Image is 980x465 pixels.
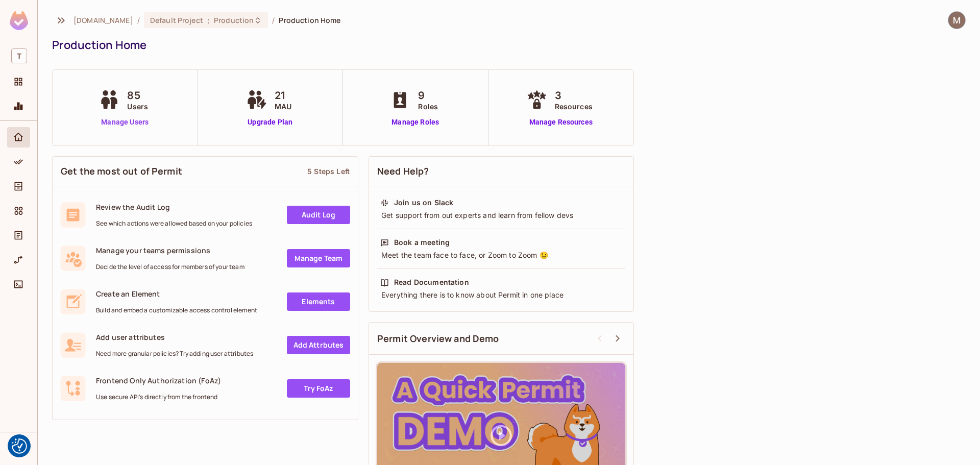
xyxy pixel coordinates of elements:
[96,219,252,228] span: See which actions were allowed based on your policies
[948,12,965,29] img: Marie Gondeck
[394,198,453,208] div: Join us on Slack
[287,379,350,398] a: Try FoAz
[96,202,252,212] span: Review the Audit Log
[11,48,27,63] span: T
[150,15,203,25] span: Default Project
[394,277,469,287] div: Read Documentation
[127,88,148,103] span: 85
[275,101,291,112] span: MAU
[7,127,30,148] div: Home
[7,225,30,246] div: Audit Log
[7,176,30,197] div: Directory
[10,11,28,30] img: SReyMgAAAABJRU5ErkJggg==
[52,37,961,53] div: Production Home
[12,438,27,454] button: Consent Preferences
[387,117,443,128] a: Manage Roles
[96,117,153,128] a: Manage Users
[7,438,30,459] div: Help & Updates
[96,246,244,255] span: Manage your teams permissions
[275,88,291,103] span: 21
[12,438,27,454] img: Revisit consent button
[380,250,622,260] div: Meet the team face to face, or Zoom to Zoom 😉
[287,292,350,311] a: Elements
[287,206,350,224] a: Audit Log
[377,332,499,345] span: Permit Overview and Demo
[418,101,438,112] span: Roles
[96,393,221,401] span: Use secure API's directly from the frontend
[96,332,253,342] span: Add user attributes
[7,71,30,92] div: Projects
[96,350,253,358] span: Need more granular policies? Try adding user attributes
[524,117,598,128] a: Manage Resources
[7,96,30,116] div: Monitoring
[244,117,297,128] a: Upgrade Plan
[127,101,148,112] span: Users
[377,165,429,178] span: Need Help?
[279,15,340,25] span: Production Home
[96,263,244,271] span: Decide the level of access for members of your team
[380,290,622,300] div: Everything there is to know about Permit in one place
[7,152,30,172] div: Policy
[555,101,593,112] span: Resources
[7,274,30,295] div: Connect
[214,15,254,25] span: Production
[207,16,210,25] span: :
[272,15,275,25] li: /
[7,44,30,67] div: Workspace: thermosphr.com
[96,306,257,314] span: Build and embed a customizable access control element
[73,15,133,25] span: the active workspace
[61,165,182,178] span: Get the most out of Permit
[287,336,350,354] a: Add Attrbutes
[555,88,593,103] span: 3
[394,237,450,248] div: Book a meeting
[418,88,438,103] span: 9
[287,249,350,267] a: Manage Team
[96,289,257,299] span: Create an Element
[96,376,221,385] span: Frontend Only Authorization (FoAz)
[7,250,30,270] div: URL Mapping
[380,210,622,221] div: Get support from out experts and learn from fellow devs
[7,201,30,221] div: Elements
[137,15,140,25] li: /
[307,166,350,176] div: 5 Steps Left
